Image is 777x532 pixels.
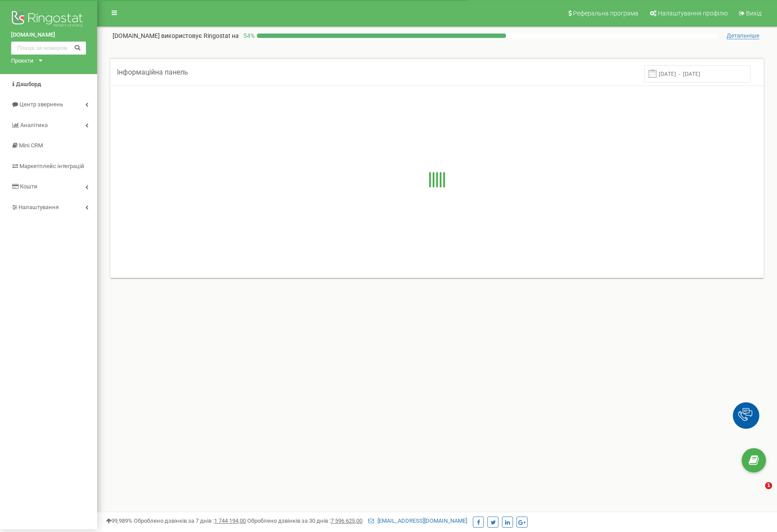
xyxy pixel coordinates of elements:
span: Оброблено дзвінків за 30 днів : [247,517,362,524]
iframe: Intercom live chat [747,482,768,503]
p: [DOMAIN_NAME] [113,31,239,40]
span: використовує Ringostat на [161,32,239,39]
span: Налаштування профілю [658,10,728,17]
a: [DOMAIN_NAME] [11,31,86,39]
span: 99,989% [106,517,132,524]
u: 7 596 625,00 [331,517,362,524]
p: 54 % [239,31,257,40]
span: Mini CRM [19,142,43,149]
span: Центр звернень [19,101,63,108]
input: Пошук за номером [11,41,86,55]
span: Кошти [20,183,38,190]
span: Аналiтика [20,122,48,128]
span: Налаштування [19,204,59,210]
span: 1 [765,482,772,489]
span: Детальніше [727,32,759,39]
span: Оброблено дзвінків за 7 днів : [134,517,246,524]
a: [EMAIL_ADDRESS][DOMAIN_NAME] [368,517,467,524]
span: Реферальна програма [573,10,638,17]
img: Ringostat logo [11,9,86,31]
span: Маркетплейс інтеграцій [19,163,84,169]
div: Проєкти [11,57,34,65]
span: Дашборд [16,81,41,87]
u: 1 744 194,00 [214,517,246,524]
span: Інформаційна панель [117,68,188,76]
span: Вихід [746,10,762,17]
